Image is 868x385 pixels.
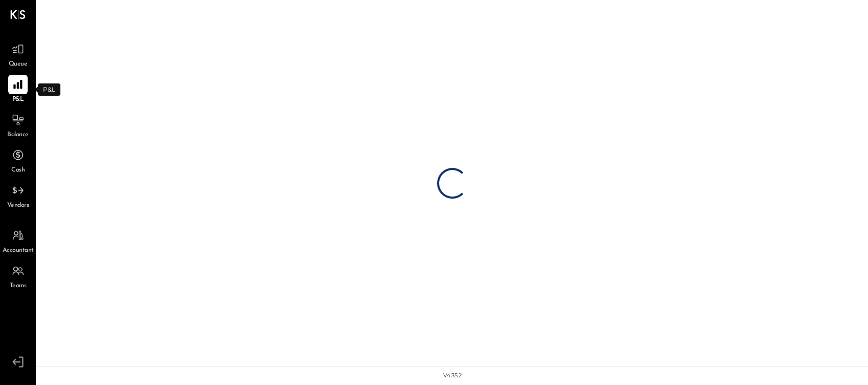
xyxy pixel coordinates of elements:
a: Queue [1,39,35,69]
span: Vendors [7,201,29,210]
a: Teams [1,261,35,291]
span: Queue [9,60,28,69]
span: Teams [10,282,27,291]
a: P&L [1,75,35,104]
span: Balance [7,131,29,140]
a: Cash [1,145,35,175]
div: P&L [38,83,60,96]
a: Accountant [1,226,35,255]
span: P&L [12,95,24,104]
span: Accountant [3,246,34,255]
a: Balance [1,110,35,140]
span: Cash [11,166,25,175]
div: v 4.35.2 [443,372,462,380]
a: Vendors [1,181,35,210]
